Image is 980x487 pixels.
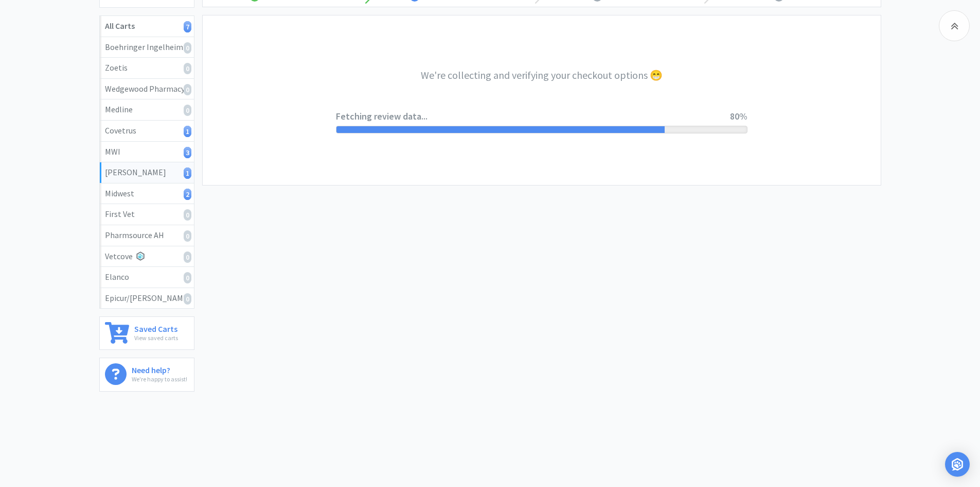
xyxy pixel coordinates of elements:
[100,246,194,267] a: Vetcove0
[336,109,730,124] span: Fetching review data...
[184,293,191,305] i: 0
[105,250,189,263] div: Vetcove
[184,147,191,158] i: 3
[100,225,194,246] a: Pharmsource AH0
[100,99,194,121] a: Medline0
[184,21,191,32] i: 7
[184,209,191,221] i: 0
[105,208,189,221] div: First Vet
[105,124,189,138] div: Covetrus
[184,230,191,242] i: 0
[105,166,189,179] div: [PERSON_NAME]
[105,61,189,75] div: Zoetis
[100,288,194,309] a: Epicur/[PERSON_NAME]0
[184,251,191,263] i: 0
[134,333,178,343] p: View saved carts
[105,271,189,284] div: Elanco
[184,105,191,116] i: 0
[184,42,191,54] i: 0
[100,142,194,163] a: MWI3
[132,363,187,374] h6: Need help?
[945,452,970,477] div: Open Intercom Messenger
[105,229,189,242] div: Pharmsource AH
[100,204,194,225] a: First Vet0
[336,67,747,83] h3: We're collecting and verifying your checkout options 😁
[184,63,191,74] i: 0
[105,103,189,116] div: Medline
[100,37,194,58] a: Boehringer Ingelheim0
[184,189,191,200] i: 2
[100,58,194,79] a: Zoetis0
[105,41,189,54] div: Boehringer Ingelheim
[184,84,191,95] i: 0
[105,292,189,305] div: Epicur/[PERSON_NAME]
[184,272,191,283] i: 0
[134,322,178,333] h6: Saved Carts
[100,183,194,205] a: Midwest2
[105,21,135,31] strong: All Carts
[100,121,194,142] a: Covetrus1
[100,16,194,37] a: All Carts7
[132,374,187,384] p: We're happy to assist!
[184,167,191,179] i: 1
[105,82,189,96] div: Wedgewood Pharmacy
[730,110,747,122] span: 80%
[105,187,189,200] div: Midwest
[184,126,191,137] i: 1
[99,316,194,350] a: Saved CartsView saved carts
[100,79,194,100] a: Wedgewood Pharmacy0
[100,267,194,288] a: Elanco0
[105,145,189,159] div: MWI
[100,162,194,183] a: [PERSON_NAME]1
